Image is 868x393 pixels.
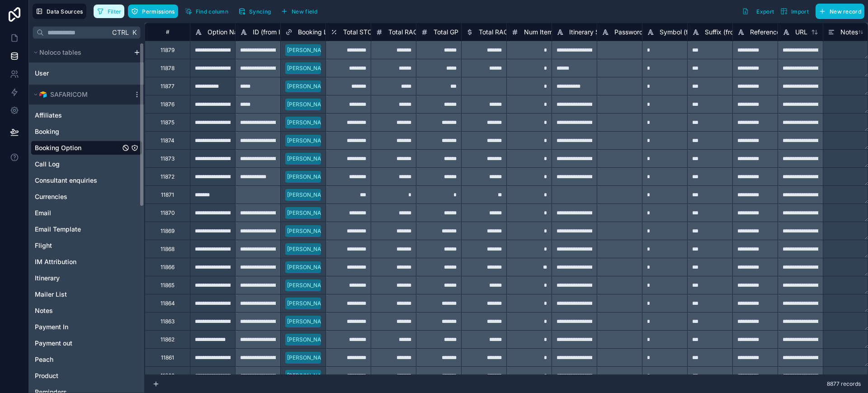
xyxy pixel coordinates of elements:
[343,28,373,37] span: Total STO
[235,5,274,18] button: Syncing
[287,118,331,127] div: [PERSON_NAME]
[253,28,320,37] span: ID (from Itinerary links)
[287,263,331,271] div: [PERSON_NAME]
[160,155,175,162] div: 11873
[160,209,175,217] div: 11870
[287,64,349,72] div: [PERSON_NAME] Emerit
[287,137,331,145] div: [PERSON_NAME]
[160,83,175,90] div: 11877
[160,47,175,54] div: 11879
[660,28,799,37] span: Symbol (from Currencies) (from Booking Table)
[287,299,376,308] div: [PERSON_NAME] [PERSON_NAME]
[287,155,331,163] div: [PERSON_NAME]
[33,4,86,19] button: Data Sources
[249,8,271,15] span: Syncing
[160,282,175,289] div: 11865
[128,5,178,18] button: Permissions
[161,191,174,199] div: 11871
[287,209,331,217] div: [PERSON_NAME]
[287,227,331,235] div: [PERSON_NAME]
[830,8,861,15] span: New record
[131,29,137,36] span: K
[287,372,331,380] div: [PERSON_NAME]
[111,27,130,38] span: Ctrl
[287,336,331,344] div: [PERSON_NAME]
[128,5,181,18] a: Permissions
[160,372,175,379] div: 11860
[161,354,174,361] div: 11861
[47,8,83,15] span: Data Sources
[524,28,556,37] span: Num Items
[756,8,774,15] span: Export
[292,8,317,15] span: New field
[750,28,844,37] span: Reference (from Booking Table)
[812,4,864,19] a: New record
[816,4,864,19] button: New record
[287,173,331,181] div: [PERSON_NAME]
[235,5,278,18] a: Syncing
[278,5,321,18] button: New field
[287,317,331,326] div: [PERSON_NAME]
[739,4,777,19] button: Export
[182,5,231,18] button: Find column
[160,300,175,307] div: 11864
[434,28,458,37] span: Total GP
[791,8,809,15] span: Import
[160,264,175,271] div: 11866
[160,318,175,325] div: 11863
[208,28,247,37] span: Option Name
[388,28,422,37] span: Total RACK
[287,46,331,54] div: [PERSON_NAME]
[614,28,707,37] span: Password (from Booking Table)
[840,28,858,37] span: Notes
[287,354,331,362] div: [PERSON_NAME]
[160,119,175,126] div: 11875
[287,191,331,199] div: [PERSON_NAME]
[795,28,807,37] span: URL
[705,28,839,37] span: Suffix (from Currencies) (from Booking Table)
[569,28,623,37] span: Itinerary Summary
[287,245,331,253] div: [PERSON_NAME]
[298,28,339,37] span: Booking Links
[152,28,183,35] div: #
[160,137,175,144] div: 11874
[827,380,861,388] span: 8877 records
[160,227,175,235] div: 11869
[160,336,175,343] div: 11862
[196,8,228,15] span: Find column
[160,101,175,108] div: 11876
[160,173,175,180] div: 11872
[287,82,331,90] div: [PERSON_NAME]
[479,28,527,37] span: Total RACK USD
[160,65,175,72] div: 11878
[160,246,175,253] div: 11868
[287,281,331,289] div: [PERSON_NAME]
[142,8,175,15] span: Permissions
[777,4,812,19] button: Import
[287,100,331,109] div: [PERSON_NAME]
[108,8,122,15] span: Filter
[94,5,125,18] button: Filter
